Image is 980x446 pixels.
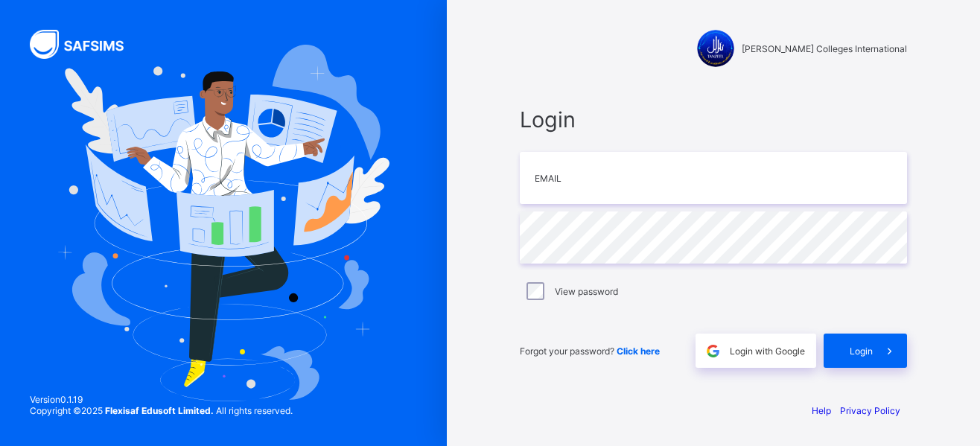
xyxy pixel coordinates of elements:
img: SAFSIMS Logo [30,30,141,59]
span: Version 0.1.19 [30,394,293,405]
span: Login [520,106,907,133]
a: Click here [617,345,660,357]
a: Help [812,405,831,416]
span: [PERSON_NAME] Colleges International [742,43,907,54]
a: Privacy Policy [840,405,900,416]
label: View password [555,286,618,297]
strong: Flexisaf Edusoft Limited. [105,405,214,416]
span: Forgot your password? [520,345,660,357]
img: google.396cfc9801f0270233282035f929180a.svg [704,343,722,360]
span: Copyright © 2025 All rights reserved. [30,405,293,416]
span: Login [850,345,873,357]
img: Hero Image [57,45,389,401]
span: Login with Google [730,345,805,357]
